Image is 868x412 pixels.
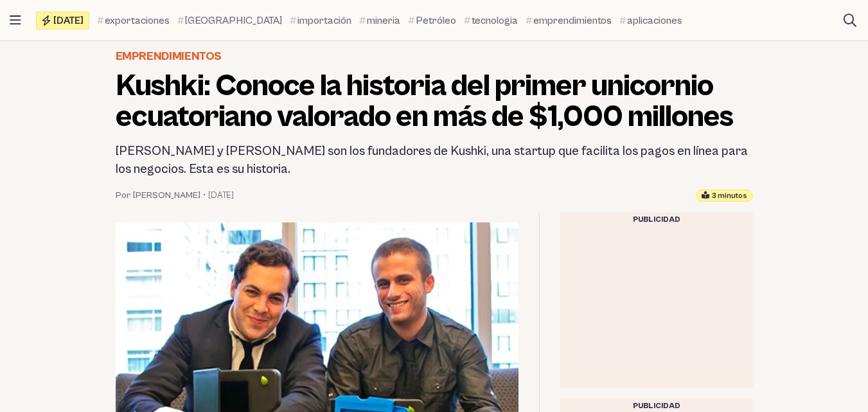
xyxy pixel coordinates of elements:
a: [GEOGRAPHIC_DATA] [177,13,282,28]
a: Emprendimientos [116,48,222,66]
a: Petróleo [408,13,456,28]
span: [DATE] [53,15,84,26]
iframe: Advertisement [560,228,753,388]
span: importación [297,13,351,28]
a: aplicaciones [619,13,682,28]
a: importación [290,13,351,28]
h1: Kushki: Conoce la historia del primer unicornio ecuatoriano valorado en más de $1,000 millones [116,71,753,132]
a: exportaciones [97,13,170,28]
div: Tiempo estimado de lectura: 3 minutos [696,190,753,202]
a: mineria [359,13,400,28]
span: mineria [367,13,400,28]
span: • [203,189,206,202]
span: aplicaciones [627,13,682,28]
time: 24 agosto, 2023 18:13 [208,189,234,202]
div: Publicidad [560,212,753,228]
span: emprendimientos [533,13,612,28]
h2: [PERSON_NAME] y [PERSON_NAME] son los fundadores de Kushki, una startup que facilita los pagos en... [116,143,753,179]
a: tecnologia [464,13,518,28]
a: emprendimientos [526,13,612,28]
span: tecnologia [472,13,518,28]
span: [GEOGRAPHIC_DATA] [185,13,282,28]
span: Petróleo [416,13,456,28]
span: exportaciones [105,13,170,28]
a: Por [PERSON_NAME] [116,189,200,202]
